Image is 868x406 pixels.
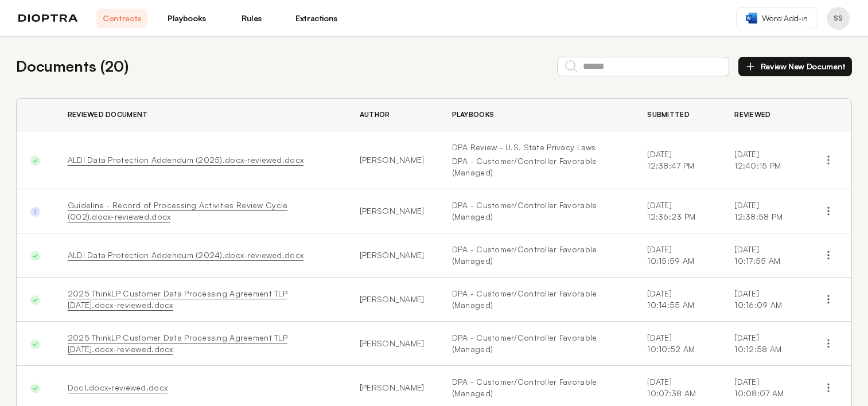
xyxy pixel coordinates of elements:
[291,9,342,28] a: Extractions
[633,131,721,189] td: [DATE] 12:38:47 PM
[633,322,721,366] td: [DATE] 10:10:52 AM
[721,322,805,366] td: [DATE] 10:12:58 AM
[68,288,287,310] a: 2025 ThinkLP Customer Data Processing Agreement TLP [DATE].docx-reviewed.docx
[721,99,805,131] th: Reviewed
[746,13,757,24] img: word
[633,278,721,322] td: [DATE] 10:14:55 AM
[30,384,40,393] img: Done
[721,131,805,189] td: [DATE] 12:40:15 PM
[633,189,721,233] td: [DATE] 12:36:23 PM
[30,156,40,166] img: Done
[452,244,620,267] a: DPA - Customer/Controller Favorable (Managed)
[438,99,634,131] th: Playbooks
[30,251,40,261] img: Done
[68,250,303,260] a: ALDI Data Protection Addendum (2024).docx-reviewed.docx
[346,233,438,278] td: [PERSON_NAME]
[721,278,805,322] td: [DATE] 10:16:09 AM
[452,155,620,178] a: DPA - Customer/Controller Favorable (Managed)
[68,333,287,354] a: 2025 ThinkLP Customer Data Processing Agreement TLP [DATE].docx-reviewed.docx
[226,9,277,28] a: Rules
[16,55,129,77] h2: Documents ( 20 )
[633,99,721,131] th: Submitted
[18,14,78,22] img: logo
[96,9,147,28] a: Contracts
[54,99,346,131] th: Reviewed Document
[346,189,438,233] td: [PERSON_NAME]
[346,322,438,366] td: [PERSON_NAME]
[721,233,805,278] td: [DATE] 10:17:55 AM
[68,155,303,165] a: ALDI Data Protection Addendum (2025).docx-reviewed.docx
[161,9,212,28] a: Playbooks
[762,13,808,24] span: Word Add-in
[346,278,438,322] td: [PERSON_NAME]
[30,295,40,305] img: Done
[452,142,620,153] a: DPA Review - U.S. State Privacy Laws
[827,7,850,30] button: Profile menu
[452,376,620,399] a: DPA - Customer/Controller Favorable (Managed)
[633,233,721,278] td: [DATE] 10:15:59 AM
[452,200,620,222] a: DPA - Customer/Controller Favorable (Managed)
[452,332,620,355] a: DPA - Customer/Controller Favorable (Managed)
[738,57,852,76] button: Review New Document
[68,382,168,392] a: Doc1.docx-reviewed.docx
[30,339,40,349] img: Done
[346,99,438,131] th: Author
[30,207,40,217] img: Done
[736,7,818,29] a: Word Add-in
[721,189,805,233] td: [DATE] 12:38:58 PM
[68,200,288,221] a: Guideline - Record of Processing Activities Review Cycle (002).docx-reviewed.docx
[346,131,438,189] td: [PERSON_NAME]
[452,288,620,311] a: DPA - Customer/Controller Favorable (Managed)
